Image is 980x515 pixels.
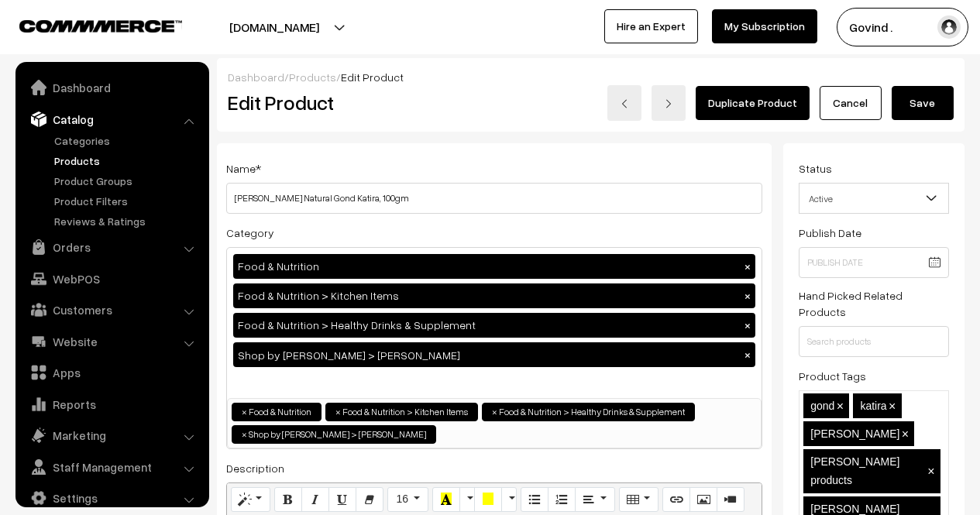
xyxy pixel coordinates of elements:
button: More Color [459,487,475,512]
button: × [741,289,755,303]
span: katira [860,400,886,412]
span: 16 [396,493,408,505]
a: Dashboard [228,70,284,84]
input: Publish Date [799,247,949,278]
img: user [937,15,961,39]
li: Food & Nutrition [232,403,322,421]
li: Food & Nutrition > Healthy Drinks & Supplement [482,403,695,421]
a: Customers [19,296,204,324]
button: Ordered list (CTRL+SHIFT+NUM8) [548,487,576,512]
a: Product Filters [50,193,204,209]
button: [DOMAIN_NAME] [175,8,373,46]
button: Govind . [837,8,968,46]
button: × [741,259,755,273]
a: Marketing [19,421,204,449]
button: More Color [501,487,517,512]
a: Products [289,70,336,84]
button: Italic (CTRL+I) [301,487,329,512]
div: Shop by [PERSON_NAME] > [PERSON_NAME] [233,342,755,367]
button: Recent Color [432,487,460,512]
a: Apps [19,359,204,386]
button: Paragraph [575,487,614,512]
a: Product Groups [50,173,204,189]
h2: Edit Product [228,91,517,115]
a: Reports [19,390,204,418]
img: COMMMERCE [19,20,182,32]
button: × [741,318,755,332]
span: × [335,405,341,419]
span: × [889,400,896,413]
button: Background Color [474,487,502,512]
button: × [741,348,755,362]
span: [PERSON_NAME] products [810,455,899,486]
input: Name [226,183,762,214]
span: Edit Product [341,70,404,84]
li: Shop by Gaushala > Surbhi - Shivram Swadeshi Utpad [232,425,436,444]
button: Table [619,487,658,512]
a: Settings [19,484,204,512]
button: Underline (CTRL+U) [328,487,356,512]
li: Food & Nutrition > Kitchen Items [325,403,478,421]
a: Staff Management [19,453,204,481]
input: Search products [799,326,949,357]
span: × [492,405,497,419]
a: Duplicate Product [696,86,810,120]
div: Food & Nutrition > Kitchen Items [233,283,755,308]
span: [PERSON_NAME] [810,427,899,440]
a: Orders [19,233,204,261]
span: × [242,427,247,441]
button: Remove Font Style (CTRL+\) [356,487,383,512]
span: Active [799,185,948,212]
span: × [837,400,844,413]
span: × [242,405,247,419]
a: Products [50,153,204,169]
button: Link (CTRL+K) [662,487,690,512]
button: Video [717,487,744,512]
label: Name [226,160,261,177]
a: My Subscription [712,9,817,43]
button: Unordered list (CTRL+SHIFT+NUM7) [521,487,548,512]
label: Hand Picked Related Products [799,287,949,320]
label: Status [799,160,832,177]
img: right-arrow.png [664,99,673,108]
label: Publish Date [799,225,861,241]
div: Food & Nutrition > Healthy Drinks & Supplement [233,313,755,338]
a: COMMMERCE [19,15,155,34]
label: Description [226,460,284,476]
a: Website [19,328,204,355]
label: Product Tags [799,368,866,384]
button: Style [231,487,270,512]
span: × [927,465,934,478]
a: Catalog [19,105,204,133]
a: Hire an Expert [604,9,698,43]
a: Categories [50,132,204,149]
a: WebPOS [19,265,204,293]
a: Dashboard [19,74,204,101]
button: Bold (CTRL+B) [274,487,302,512]
a: Cancel [820,86,882,120]
span: gond [810,400,834,412]
button: Picture [689,487,717,512]
a: Reviews & Ratings [50,213,204,229]
img: left-arrow.png [620,99,629,108]
button: Font Size [387,487,428,512]
span: Active [799,183,949,214]
button: Save [892,86,954,120]
span: × [902,427,909,441]
div: Food & Nutrition [233,254,755,279]
div: / / [228,69,954,85]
